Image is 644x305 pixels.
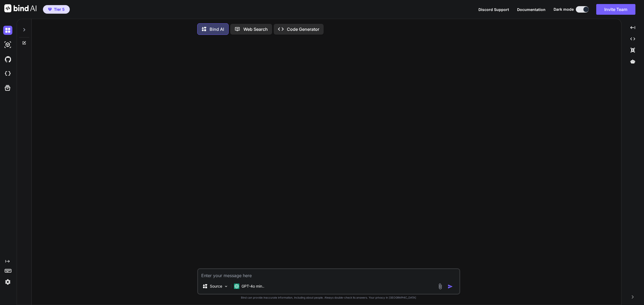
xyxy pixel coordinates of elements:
span: Discord Support [478,7,509,12]
button: Discord Support [478,7,509,12]
button: Invite Team [596,4,635,15]
img: Pick Models [224,284,228,289]
p: Bind can provide inaccurate information, including about people. Always double-check its answers.... [197,296,460,300]
img: darkAi-studio [3,40,12,49]
img: premium [48,8,52,11]
span: Dark mode [554,7,574,12]
img: cloudideIcon [3,69,12,78]
p: Code Generator [287,26,319,32]
img: attachment [437,283,443,289]
p: Bind AI [210,26,224,32]
img: icon [448,284,453,289]
img: GPT-4o mini [234,284,239,289]
img: Bind AI [4,4,36,12]
img: settings [3,277,12,287]
p: GPT-4o min.. [241,284,264,289]
img: githubDark [3,55,12,64]
span: Documentation [517,7,546,12]
img: darkChat [3,26,12,35]
button: Documentation [517,7,546,12]
p: Web Search [243,26,268,32]
span: Tier 5 [54,7,65,12]
button: premiumTier 5 [43,5,70,14]
p: Source [210,284,222,289]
